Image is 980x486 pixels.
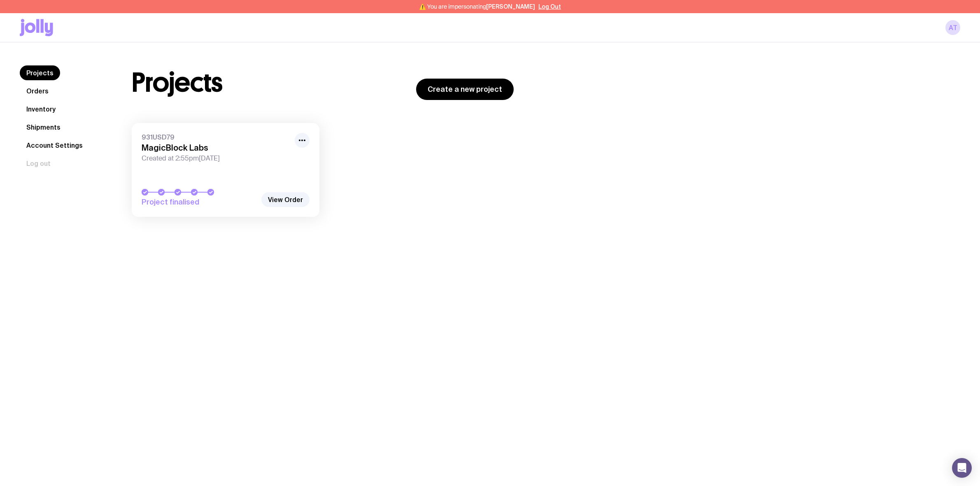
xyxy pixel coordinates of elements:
[142,143,290,153] h3: MagicBlock Labs
[416,79,514,100] a: Create a new project
[486,3,535,10] span: [PERSON_NAME]
[142,133,290,141] span: 931USD79
[20,102,62,116] a: Inventory
[20,156,57,171] button: Log out
[20,120,67,135] a: Shipments
[20,84,55,98] a: Orders
[945,20,960,35] a: AT
[952,458,972,478] div: Open Intercom Messenger
[538,3,561,10] button: Log Out
[142,154,290,163] span: Created at 2:55pm[DATE]
[20,138,89,153] a: Account Settings
[142,197,257,207] span: Project finalised
[20,65,60,80] a: Projects
[132,123,319,217] a: 931USD79MagicBlock LabsCreated at 2:55pm[DATE]Project finalised
[419,3,535,10] span: ⚠️ You are impersonating
[261,192,310,207] a: View Order
[132,70,223,96] h1: Projects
